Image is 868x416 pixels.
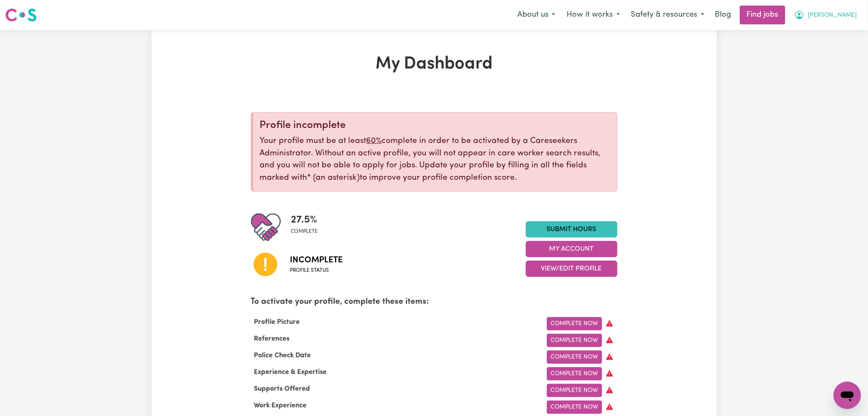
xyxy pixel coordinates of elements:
[290,254,343,267] span: Incomplete
[526,241,617,257] button: My Account
[547,401,602,414] a: Complete Now
[307,174,360,182] span: an asterisk
[710,6,737,24] a: Blog
[260,135,610,184] p: Your profile must be at least complete in order to be activated by a Careseekers Administrator. W...
[526,261,617,277] button: View/Edit Profile
[367,137,382,145] u: 60%
[251,336,293,342] span: References
[808,11,857,20] span: [PERSON_NAME]
[251,369,331,376] span: Experience & Expertise
[561,6,626,24] button: How it works
[251,402,310,409] span: Work Experience
[291,212,325,242] div: Profile completeness: 27.5%
[547,367,602,380] a: Complete Now
[290,267,343,274] span: Profile status
[260,119,610,132] div: Profile incomplete
[251,54,617,74] h1: My Dashboard
[547,334,602,347] a: Complete Now
[291,228,318,235] span: complete
[251,296,617,309] p: To activate your profile, complete these items:
[834,382,861,409] iframe: Button to launch messaging window
[789,6,863,24] button: My Account
[626,6,710,24] button: Safety & resources
[547,317,602,330] a: Complete Now
[740,6,785,24] a: Find jobs
[5,5,37,25] a: Careseekers logo
[512,6,561,24] button: About us
[291,212,318,228] span: 27.5 %
[526,221,617,238] a: Submit Hours
[547,351,602,364] a: Complete Now
[547,384,602,397] a: Complete Now
[251,352,315,359] span: Police Check Date
[251,386,314,392] span: Supports Offered
[251,319,304,326] span: Profile Picture
[5,7,37,23] img: Careseekers logo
